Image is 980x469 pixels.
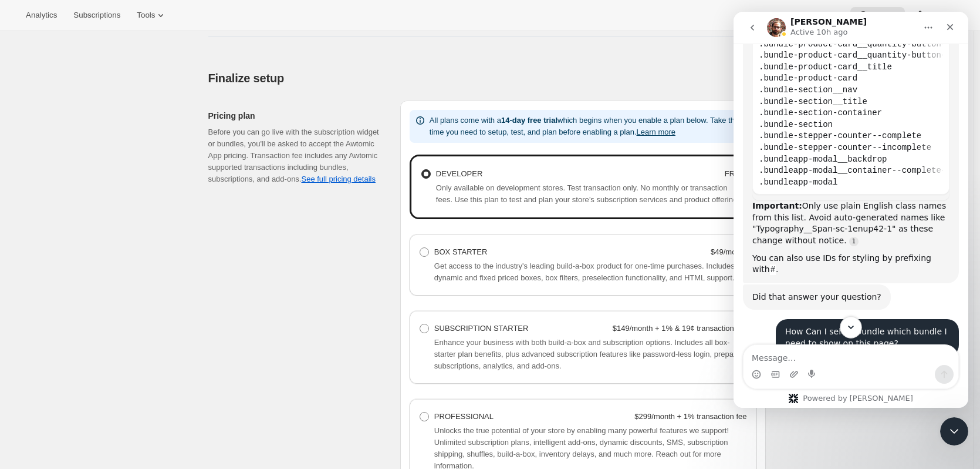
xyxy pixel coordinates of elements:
div: Only use plain English class names from this list. Avoid auto-generated names like "Typography__S... [19,189,216,235]
div: Brooke says… [9,307,225,354]
span: Finalize setup [208,72,284,85]
button: Send a message… [201,353,220,372]
span: SUBSCRIPTION STARTER [434,324,529,333]
span: Settings [926,11,954,20]
span: Enhance your business with both build-a-box and subscription options. Includes all box-starter pl... [434,338,739,370]
button: Help [850,7,905,24]
b: Important: [19,189,69,199]
button: Start recording [75,358,84,367]
span: BOX STARTER [434,247,488,256]
div: Fin says… [9,273,225,308]
span: Only available on development stores. Test transaction only. No monthly or transaction fees. Use ... [436,183,743,204]
button: Analytics [19,7,64,24]
button: Tools [130,7,174,24]
p: All plans come with a which begins when you enable a plan below. Take the time you need to setup,... [430,115,752,138]
div: Before you can go live with the subscription widget or bundles, you'll be asked to accept the Awt... [208,126,381,185]
b: 14-day free trial [501,116,557,125]
a: Source reference 11063715: [116,225,125,235]
div: How Can I select bundle which bundle I need to show on this page? [42,307,225,344]
strong: $49/month [711,247,746,256]
a: See full pricing details [301,175,375,183]
div: How Can I select bundle which bundle I need to show on this page? [52,314,216,337]
iframe: Intercom live chat [734,12,968,408]
button: Learn more [637,128,675,136]
button: Scroll to bottom [106,304,128,326]
button: Gif picker [37,358,46,367]
textarea: Message… [10,333,225,353]
span: Get access to the industry's leading build-a-box product for one-time purchases. Includes dynamic... [434,262,735,282]
div: You can also use IDs for styling by prefixing with . [19,241,216,264]
code: # [36,253,42,263]
div: Did that answer your question? [19,280,148,292]
button: Upload attachment [56,358,65,367]
button: Settings [907,7,961,24]
strong: $149/month + 1% & 19¢ transaction fee [613,324,747,333]
span: Help [869,11,886,20]
span: DEVELOPER [436,169,482,178]
button: Subscriptions [66,7,127,24]
strong: FREE [725,169,745,178]
span: Analytics [26,11,57,20]
button: Emoji picker [18,358,28,367]
span: Tools [137,11,155,20]
strong: $299/month + 1% transaction fee [634,412,746,421]
h2: Pricing plan [208,110,381,122]
span: PROFESSIONAL [434,412,494,421]
span: Subscriptions [73,11,120,20]
div: Did that answer your question? [9,273,157,299]
iframe: Intercom live chat [940,417,968,445]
